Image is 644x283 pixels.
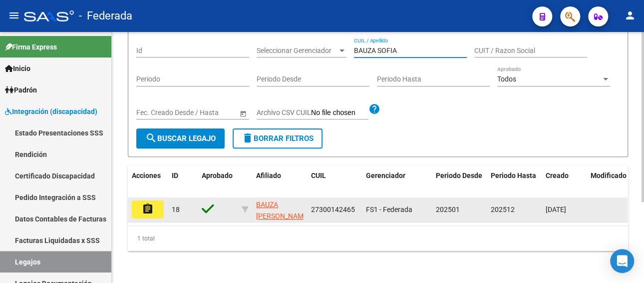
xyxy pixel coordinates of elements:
span: Firma Express [5,41,57,52]
button: Buscar Legajo [136,128,225,148]
span: 202501 [436,205,460,213]
span: Borrar Filtros [242,134,314,143]
span: [DATE] [546,205,566,213]
button: Borrar Filtros [233,128,322,148]
mat-icon: search [145,132,157,144]
div: Open Intercom Messenger [610,249,634,273]
input: Fecha inicio [136,108,173,117]
mat-icon: person [624,9,636,21]
span: Padrón [5,84,37,95]
mat-icon: menu [8,9,20,21]
datatable-header-cell: Creado [542,165,587,198]
span: Archivo CSV CUIL [257,108,311,116]
span: ID [172,171,178,179]
datatable-header-cell: Periodo Desde [432,165,487,198]
datatable-header-cell: Gerenciador [362,165,432,198]
span: Gerenciador [366,171,405,179]
datatable-header-cell: Periodo Hasta [487,165,542,198]
span: Modificado [591,171,627,179]
mat-icon: assignment [142,203,154,215]
span: Periodo Hasta [491,171,536,179]
datatable-header-cell: ID [168,165,198,198]
div: 1 total [128,226,628,251]
span: 202512 [491,205,515,213]
datatable-header-cell: Modificado [587,165,632,198]
datatable-header-cell: Aprobado [198,165,238,198]
span: Afiliado [256,171,281,179]
datatable-header-cell: Afiliado [252,165,307,198]
span: Integración (discapacidad) [5,106,97,117]
mat-icon: help [368,103,380,115]
input: Fecha fin [181,108,230,117]
span: Todos [497,75,516,83]
span: Periodo Desde [436,171,482,179]
span: Creado [546,171,569,179]
span: BAUZA [PERSON_NAME] [256,200,310,220]
span: Inicio [5,63,30,74]
span: Seleccionar Gerenciador [257,46,337,55]
span: - Federada [79,5,132,27]
input: Archivo CSV CUIL [311,108,368,117]
span: 27300142465 [311,205,355,213]
span: FS1 - Federada [366,205,412,213]
span: CUIL [311,171,326,179]
span: 18 [172,205,180,213]
span: Buscar Legajo [145,134,216,143]
span: Aprobado [202,171,233,179]
datatable-header-cell: CUIL [307,165,362,198]
span: Acciones [132,171,161,179]
datatable-header-cell: Acciones [128,165,168,198]
button: Open calendar [238,108,248,118]
mat-icon: delete [242,132,254,144]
